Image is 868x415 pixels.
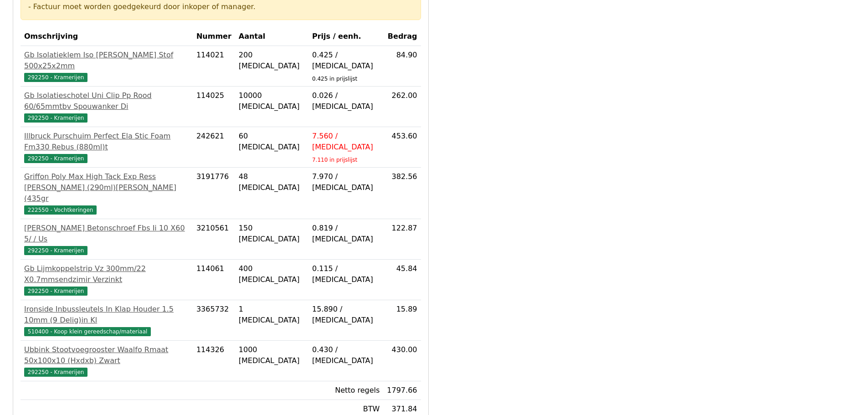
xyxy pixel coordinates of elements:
span: 292250 - Kramerijen [24,368,87,377]
a: [PERSON_NAME] Betonschroef Fbs Ii 10 X60 5/ / Us292250 - Kramerijen [24,223,189,256]
td: 3365732 [193,300,235,341]
th: Prijs / eenh. [308,27,383,46]
td: 45.84 [383,260,421,300]
div: 60 [MEDICAL_DATA] [239,131,305,153]
td: 15.89 [383,300,421,341]
div: - Factuur moet worden goedgekeurd door inkoper of manager. [28,1,413,12]
div: 1 [MEDICAL_DATA] [239,304,305,326]
div: 0.819 / [MEDICAL_DATA] [312,223,380,245]
td: 122.87 [383,219,421,260]
th: Aantal [235,27,308,46]
td: 114021 [193,46,235,87]
td: 242621 [193,127,235,168]
td: 84.90 [383,46,421,87]
span: 222550 - Vochtkeringen [24,205,97,215]
td: 114061 [193,260,235,300]
sub: 0.425 in prijslijst [312,76,357,82]
div: 200 [MEDICAL_DATA] [239,50,305,72]
a: Gb Isolatieklem Iso [PERSON_NAME] Stof 500x25x2mm292250 - Kramerijen [24,50,189,82]
a: Ubbink Stootvoegrooster Waalfo Rmaat 50x100x10 (Hxdxb) Zwart292250 - Kramerijen [24,344,189,377]
div: 400 [MEDICAL_DATA] [239,263,305,285]
div: 0.425 / [MEDICAL_DATA] [312,50,380,72]
a: Griffon Poly Max High Tack Exp Ress [PERSON_NAME] (290ml)[PERSON_NAME] (435gr222550 - Vochtkeringen [24,171,189,215]
th: Omschrijving [21,27,193,46]
td: 382.56 [383,168,421,219]
a: Gb Isolatieschotel Uni Clip Pp Rood 60/65mmtbv Spouwanker Di292250 - Kramerijen [24,90,189,123]
div: 0.430 / [MEDICAL_DATA] [312,344,380,366]
div: 0.026 / [MEDICAL_DATA] [312,90,380,112]
div: [PERSON_NAME] Betonschroef Fbs Ii 10 X60 5/ / Us [24,223,189,245]
div: Ironside Inbussleutels In Klap Houder 1.5 10mm (9 Delig)in Kl [24,304,189,326]
a: Gb Lijmkoppelstrip Vz 300mm/22 X0.7mmsendzimir Verzinkt292250 - Kramerijen [24,263,189,296]
th: Bedrag [383,27,421,46]
a: Illbruck Purschuim Perfect Ela Stic Foam Fm330 Rebus (880ml)t292250 - Kramerijen [24,131,189,164]
div: Illbruck Purschuim Perfect Ela Stic Foam Fm330 Rebus (880ml)t [24,131,189,153]
div: Gb Lijmkoppelstrip Vz 300mm/22 X0.7mmsendzimir Verzinkt [24,263,189,285]
span: 292250 - Kramerijen [24,154,87,163]
span: 292250 - Kramerijen [24,287,87,296]
td: 262.00 [383,87,421,127]
a: Ironside Inbussleutels In Klap Houder 1.5 10mm (9 Delig)in Kl510400 - Koop klein gereedschap/mate... [24,304,189,337]
div: 1000 [MEDICAL_DATA] [239,344,305,366]
td: 430.00 [383,341,421,381]
div: 7.560 / [MEDICAL_DATA] [312,131,380,153]
span: 292250 - Kramerijen [24,246,87,255]
sub: 7.110 in prijslijst [312,157,357,163]
th: Nummer [193,27,235,46]
div: 150 [MEDICAL_DATA] [239,223,305,245]
div: 48 [MEDICAL_DATA] [239,171,305,193]
div: Griffon Poly Max High Tack Exp Ress [PERSON_NAME] (290ml)[PERSON_NAME] (435gr [24,171,189,204]
td: 114326 [193,341,235,381]
td: 3191776 [193,168,235,219]
div: 15.890 / [MEDICAL_DATA] [312,304,380,326]
div: Ubbink Stootvoegrooster Waalfo Rmaat 50x100x10 (Hxdxb) Zwart [24,344,189,366]
div: Gb Isolatieschotel Uni Clip Pp Rood 60/65mmtbv Spouwanker Di [24,90,189,112]
div: 7.970 / [MEDICAL_DATA] [312,171,380,193]
td: 114025 [193,87,235,127]
div: 0.115 / [MEDICAL_DATA] [312,263,380,285]
td: 1797.66 [383,381,421,400]
span: 292250 - Kramerijen [24,73,87,82]
div: Gb Isolatieklem Iso [PERSON_NAME] Stof 500x25x2mm [24,50,189,72]
div: 10000 [MEDICAL_DATA] [239,90,305,112]
span: 510400 - Koop klein gereedschap/materiaal [24,327,151,336]
span: 292250 - Kramerijen [24,113,87,123]
td: 3210561 [193,219,235,260]
td: 453.60 [383,127,421,168]
td: Netto regels [308,381,383,400]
